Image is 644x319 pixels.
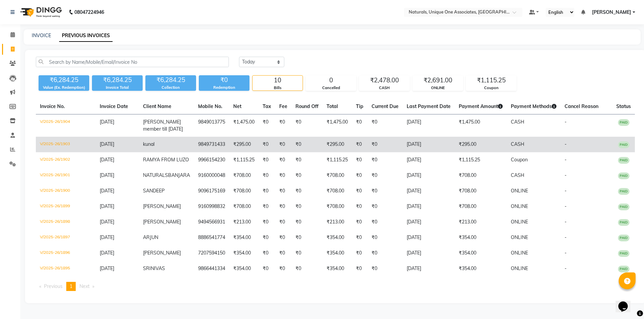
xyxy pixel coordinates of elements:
td: V/2025-26/1904 [36,114,96,137]
td: [DATE] [403,168,455,183]
td: V/2025-26/1900 [36,183,96,199]
div: Invoice Total [92,85,143,90]
span: Tax [263,103,271,109]
td: 9160000048 [194,168,229,183]
td: ₹354.00 [323,261,352,276]
td: ₹0 [367,183,403,199]
td: ₹0 [352,230,367,245]
span: ONLINE [511,265,528,271]
span: 1 [70,283,72,289]
td: 9160998832 [194,199,229,214]
span: PAID [618,235,629,241]
td: ₹0 [259,261,275,276]
span: [DATE] [100,141,114,147]
div: 10 [253,76,303,85]
span: [PERSON_NAME] member till [DATE] [143,119,183,132]
td: ₹354.00 [455,230,507,245]
td: ₹0 [367,152,403,168]
td: V/2025-26/1902 [36,152,96,168]
span: PAID [618,266,629,272]
td: ₹0 [275,199,291,214]
span: Fee [279,103,287,109]
td: ₹354.00 [229,230,259,245]
td: 9849731433 [194,137,229,152]
span: [PERSON_NAME] [592,9,631,16]
span: Invoice Date [100,103,128,109]
span: [PERSON_NAME] [143,250,181,256]
td: ₹295.00 [323,137,352,152]
div: ₹2,691.00 [413,76,463,85]
td: V/2025-26/1901 [36,168,96,183]
img: logo [17,3,64,22]
td: V/2025-26/1896 [36,245,96,261]
span: - [565,172,567,178]
td: [DATE] [403,114,455,137]
span: SANDEEP [143,188,165,194]
span: PAID [618,204,629,210]
td: ₹0 [352,261,367,276]
span: PAID [618,188,629,195]
span: Payment Amount [459,103,503,109]
div: ₹6,284.25 [39,75,89,85]
span: [PERSON_NAME] [143,203,181,209]
td: ₹213.00 [455,214,507,230]
td: ₹0 [259,199,275,214]
div: ₹2,478.00 [359,76,409,85]
span: Client Name [143,103,171,109]
td: ₹0 [367,137,403,152]
td: ₹0 [259,114,275,137]
span: - [565,219,567,225]
div: ₹0 [199,75,249,85]
td: ₹0 [291,214,323,230]
span: Total [327,103,338,109]
td: ₹0 [275,230,291,245]
td: V/2025-26/1898 [36,214,96,230]
span: ONLINE [511,188,528,194]
div: ONLINE [413,85,463,91]
span: - [565,141,567,147]
td: ₹708.00 [323,168,352,183]
td: ₹213.00 [323,214,352,230]
span: NATURALS [143,172,168,178]
td: ₹0 [259,214,275,230]
td: ₹1,115.25 [455,152,507,168]
div: ₹6,284.25 [92,75,143,85]
td: ₹0 [275,245,291,261]
td: ₹0 [291,261,323,276]
span: RAMYA FROM LUZO [143,157,189,163]
td: ₹708.00 [455,168,507,183]
span: ARJUN [143,234,158,240]
div: Redemption [199,85,249,90]
td: ₹295.00 [229,137,259,152]
span: - [565,119,567,125]
td: [DATE] [403,152,455,168]
span: Next [79,283,90,289]
td: ₹0 [291,245,323,261]
span: Invoice No. [40,103,65,109]
span: [DATE] [100,157,114,163]
span: - [565,265,567,271]
td: ₹0 [275,214,291,230]
td: [DATE] [403,199,455,214]
span: [PERSON_NAME] [143,219,181,225]
td: ₹0 [352,137,367,152]
td: ₹0 [367,245,403,261]
span: [DATE] [100,188,114,194]
td: ₹0 [352,183,367,199]
td: ₹0 [367,214,403,230]
td: ₹354.00 [323,230,352,245]
td: ₹0 [367,230,403,245]
td: ₹708.00 [229,168,259,183]
td: ₹708.00 [323,183,352,199]
td: V/2025-26/1899 [36,199,96,214]
td: ₹213.00 [229,214,259,230]
td: [DATE] [403,214,455,230]
b: 08047224946 [74,3,104,22]
td: [DATE] [403,261,455,276]
span: - [565,203,567,209]
td: ₹0 [291,183,323,199]
td: ₹0 [352,152,367,168]
span: ONLINE [511,219,528,225]
span: - [565,250,567,256]
span: Coupon [511,157,528,163]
